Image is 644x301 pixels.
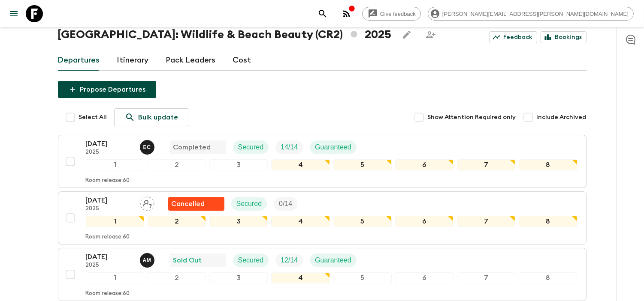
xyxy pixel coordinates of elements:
span: Show Attention Required only [428,113,516,122]
div: 3 [209,272,268,283]
p: Guaranteed [315,255,351,265]
a: Pack Leaders [166,50,216,71]
div: Trip Fill [275,253,303,267]
p: A M [143,257,151,264]
button: search adventures [314,5,331,22]
span: Give feedback [375,11,420,17]
p: Secured [238,255,264,265]
div: 7 [457,216,515,227]
div: 4 [271,216,330,227]
div: 2 [148,272,206,283]
p: 2025 [86,262,133,269]
a: Itinerary [117,50,149,71]
div: 7 [457,159,515,170]
div: Secured [233,253,269,267]
div: Trip Fill [275,140,303,154]
div: 2 [148,159,206,170]
div: Trip Fill [274,197,297,211]
div: Secured [233,140,269,154]
p: 12 / 14 [281,255,298,265]
p: [DATE] [86,252,133,262]
button: [DATE]2025Allan MoralesSold OutSecuredTrip FillGuaranteed12345678Room release:60 [58,248,587,301]
button: Edit this itinerary [398,26,415,43]
div: 1 [86,216,144,227]
p: Sold Out [173,255,202,265]
p: 2025 [86,206,133,212]
span: [PERSON_NAME][EMAIL_ADDRESS][PERSON_NAME][DOMAIN_NAME] [438,11,633,17]
p: Room release: 60 [86,290,130,297]
button: AM [140,253,156,268]
div: [PERSON_NAME][EMAIL_ADDRESS][PERSON_NAME][DOMAIN_NAME] [428,7,634,21]
div: 6 [395,272,454,283]
span: Share this itinerary [422,26,439,43]
div: 3 [209,159,268,170]
div: 5 [333,216,392,227]
div: 7 [457,272,515,283]
div: Secured [231,197,267,211]
div: 5 [333,272,392,283]
button: menu [5,5,22,22]
div: Flash Pack cancellation [168,197,224,211]
div: 5 [333,159,392,170]
p: 14 / 14 [281,142,298,152]
span: Eduardo Caravaca [140,143,156,149]
span: Include Archived [537,113,587,122]
p: Secured [238,142,264,152]
span: Select All [79,113,107,122]
p: Secured [236,199,262,209]
a: Feedback [489,31,537,43]
div: 2 [148,216,206,227]
p: Completed [173,142,211,152]
p: Guaranteed [315,142,351,152]
h1: [GEOGRAPHIC_DATA]: Wildlife & Beach Beauty (CR2) 2025 [58,26,391,43]
div: 8 [519,159,577,170]
button: [DATE]2025Eduardo Caravaca CompletedSecuredTrip FillGuaranteed12345678Room release:60 [58,135,587,188]
p: Bulk update [139,112,178,122]
p: [DATE] [86,139,133,149]
p: Room release: 60 [86,177,130,184]
p: Cancelled [172,199,205,209]
div: 8 [519,216,577,227]
a: Give feedback [362,7,421,21]
div: 4 [271,272,330,283]
p: 2025 [86,149,133,156]
div: 3 [209,216,268,227]
p: [DATE] [86,195,133,206]
span: Assign pack leader [140,199,154,206]
div: 4 [271,159,330,170]
div: 8 [519,272,577,283]
div: 1 [86,272,144,283]
a: Bookings [541,31,587,43]
button: Propose Departures [58,81,156,98]
a: Bulk update [114,108,189,126]
button: [DATE]2025Assign pack leaderFlash Pack cancellationSecuredTrip Fill12345678Room release:60 [58,191,587,244]
a: Cost [233,50,251,71]
p: 0 / 14 [279,199,292,209]
div: 6 [395,216,454,227]
span: Allan Morales [140,256,156,262]
div: 1 [86,159,144,170]
p: Room release: 60 [86,234,130,241]
div: 6 [395,159,454,170]
a: Departures [58,50,100,71]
